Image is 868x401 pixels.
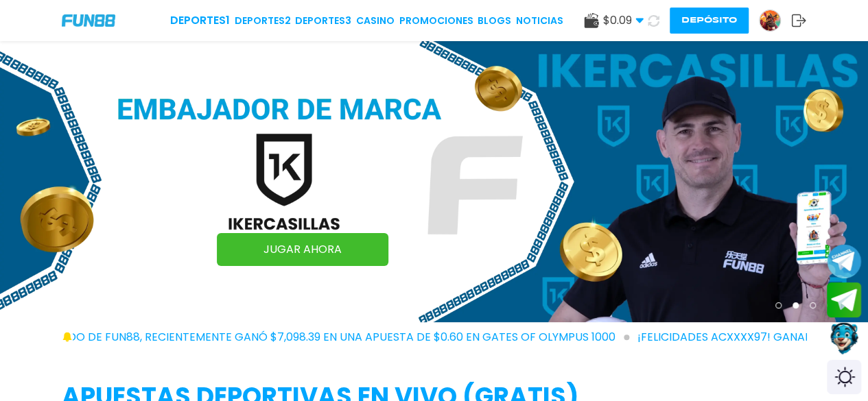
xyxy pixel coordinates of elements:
[827,243,861,279] button: Join telegram channel
[516,14,563,28] a: NOTICIAS
[356,14,395,28] a: CASINO
[399,14,473,28] a: Promociones
[603,12,644,29] span: $ 0.09
[62,14,115,26] img: Company Logo
[235,14,291,28] a: Deportes2
[217,233,388,266] a: JUGAR AHORA
[759,10,791,32] a: Avatar
[827,360,861,394] div: Switch theme
[827,282,861,318] button: Join telegram
[827,321,861,356] button: Contact customer service
[760,10,780,31] img: Avatar
[170,12,230,29] a: Deportes1
[670,8,749,34] button: Depósito
[295,14,351,28] a: Deportes3
[478,14,511,28] a: BLOGS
